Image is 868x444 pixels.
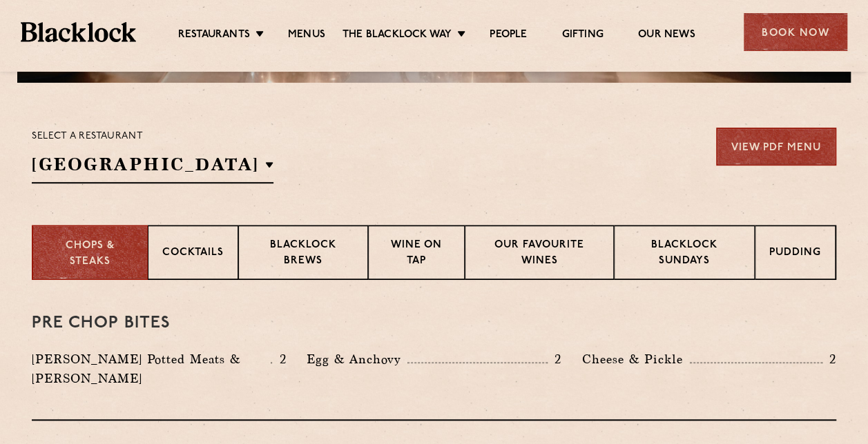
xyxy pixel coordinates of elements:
[490,28,527,43] a: People
[769,245,821,263] p: Pudding
[561,28,603,43] a: Gifting
[307,350,407,369] p: Egg & Anchovy
[479,238,599,270] p: Our favourite wines
[32,314,836,332] h3: Pre Chop Bites
[32,128,273,145] p: Select a restaurant
[21,22,136,41] img: BL_Textured_Logo-footer-cropped.svg
[272,350,286,368] p: 2
[162,245,224,263] p: Cocktails
[822,350,836,368] p: 2
[744,13,847,51] div: Book Now
[628,238,740,270] p: Blacklock Sundays
[253,238,354,270] p: Blacklock Brews
[32,152,273,183] h2: [GEOGRAPHIC_DATA]
[716,128,836,165] a: View PDF Menu
[383,238,450,270] p: Wine on Tap
[582,350,690,369] p: Cheese & Pickle
[548,350,561,368] p: 2
[288,28,325,43] a: Menus
[47,239,133,270] p: Chops & Steaks
[343,28,452,43] a: The Blacklock Way
[638,28,695,43] a: Our News
[32,350,271,388] p: [PERSON_NAME] Potted Meats & [PERSON_NAME]
[178,28,250,43] a: Restaurants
